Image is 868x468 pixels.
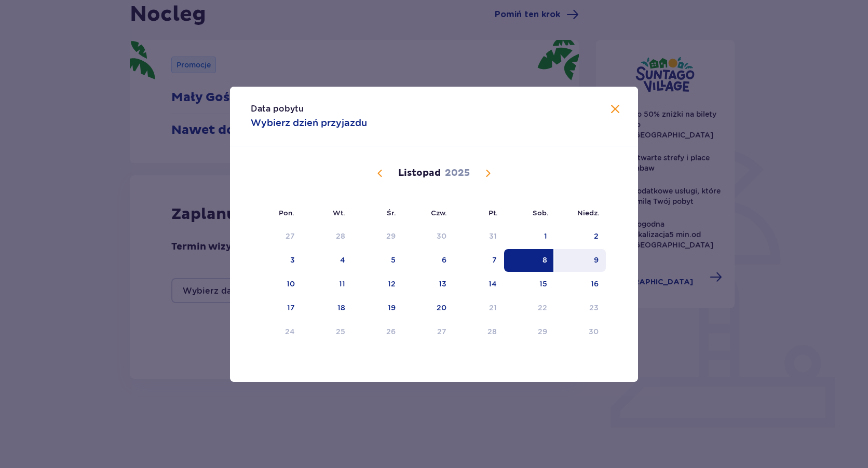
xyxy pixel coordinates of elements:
[403,249,454,272] td: 6
[445,167,470,180] p: 2025
[454,273,504,296] td: 14
[251,273,302,296] td: 10
[437,326,446,337] div: 27
[337,302,345,313] div: 18
[251,321,302,343] td: Data niedostępna. poniedziałek, 24 listopada 2025
[287,302,295,313] div: 17
[489,209,498,217] small: Pt.
[554,249,606,272] td: 9
[352,321,403,343] td: Data niedostępna. środa, 26 listopada 2025
[352,297,403,320] td: 19
[251,117,367,129] p: Wybierz dzień przyjazdu
[374,167,386,180] button: Poprzedni miesiąc
[286,231,295,241] div: 27
[609,103,621,116] button: Zamknij
[251,103,304,115] p: Data pobytu
[504,297,554,320] td: Data niedostępna. sobota, 22 listopada 2025
[302,225,352,248] td: 28
[352,273,403,296] td: 12
[403,273,454,296] td: 13
[336,231,345,241] div: 28
[544,231,547,241] div: 1
[454,249,504,272] td: 7
[482,167,494,180] button: Następny miesiąc
[251,249,302,272] td: 3
[542,255,547,265] div: 8
[439,279,446,289] div: 13
[352,225,403,248] td: 29
[533,209,549,217] small: Sob.
[251,225,302,248] td: 27
[504,321,554,343] td: Data niedostępna. sobota, 29 listopada 2025
[302,249,352,272] td: 4
[391,255,396,265] div: 5
[554,225,606,248] td: 2
[589,326,599,337] div: 30
[386,326,396,337] div: 26
[285,326,295,337] div: 24
[333,209,345,217] small: Wt.
[589,302,599,313] div: 23
[489,302,497,313] div: 21
[302,273,352,296] td: 11
[403,321,454,343] td: Data niedostępna. czwartek, 27 listopada 2025
[352,249,403,272] td: 5
[554,297,606,320] td: Data niedostępna. niedziela, 23 listopada 2025
[388,302,396,313] div: 19
[442,255,446,265] div: 6
[504,249,554,272] td: Data zaznaczona. sobota, 8 listopada 2025
[403,225,454,248] td: 30
[302,297,352,320] td: 18
[437,302,446,313] div: 20
[290,255,295,265] div: 3
[388,279,396,289] div: 12
[437,231,446,241] div: 30
[340,255,345,265] div: 4
[594,231,599,241] div: 2
[287,279,295,289] div: 10
[336,326,345,337] div: 25
[398,167,441,180] p: Listopad
[504,225,554,248] td: 1
[487,326,497,337] div: 28
[577,209,600,217] small: Niedz.
[339,279,345,289] div: 11
[489,231,497,241] div: 31
[591,279,599,289] div: 16
[594,255,599,265] div: 9
[538,326,547,337] div: 29
[454,321,504,343] td: Data niedostępna. piątek, 28 listopada 2025
[538,302,547,313] div: 22
[554,273,606,296] td: 16
[431,209,447,217] small: Czw.
[539,279,547,289] div: 15
[454,225,504,248] td: 31
[386,231,396,241] div: 29
[387,209,396,217] small: Śr.
[279,209,294,217] small: Pon.
[251,297,302,320] td: 17
[554,321,606,343] td: Data niedostępna. niedziela, 30 listopada 2025
[489,279,497,289] div: 14
[504,273,554,296] td: 15
[454,297,504,320] td: Data niedostępna. piątek, 21 listopada 2025
[492,255,497,265] div: 7
[403,297,454,320] td: 20
[302,321,352,343] td: Data niedostępna. wtorek, 25 listopada 2025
